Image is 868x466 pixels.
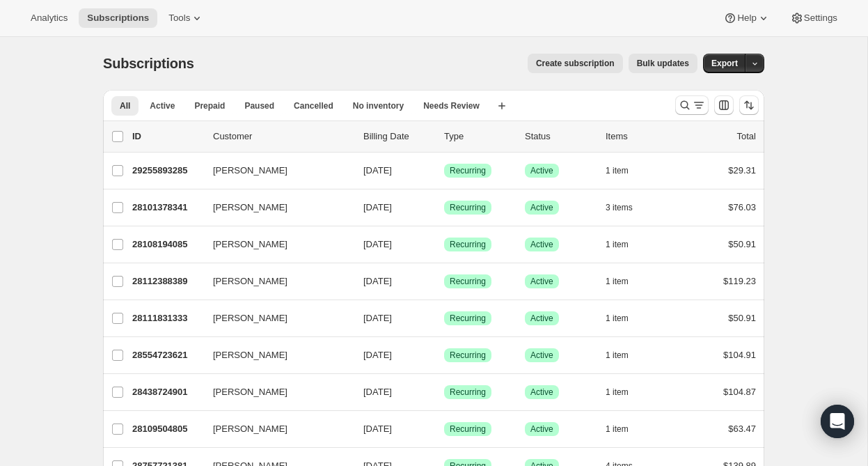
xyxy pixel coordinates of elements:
[711,58,738,69] span: Export
[606,161,644,180] button: 1 item
[363,387,392,397] span: [DATE]
[132,198,756,217] div: 28101378341[PERSON_NAME][DATE]SuccessRecurringSuccessActive3 items$76.03
[132,309,756,328] div: 28111831333[PERSON_NAME][DATE]SuccessRecurringSuccessActive1 item$50.91
[450,387,486,398] span: Recurring
[530,239,553,250] span: Active
[821,405,854,438] div: Open Intercom Messenger
[703,54,746,73] button: Export
[606,345,644,365] button: 1 item
[423,100,480,111] span: Needs Review
[132,130,202,143] p: ID
[782,8,846,28] button: Settings
[363,313,392,323] span: [DATE]
[728,202,756,212] span: $76.03
[728,165,756,176] span: $29.31
[132,272,756,291] div: 28112388389[PERSON_NAME][DATE]SuccessRecurringSuccessActive1 item$119.23
[103,56,194,71] span: Subscriptions
[675,95,709,115] button: Search and filter results
[132,348,202,362] p: 28554723621
[637,58,689,69] span: Bulk updates
[294,100,333,111] span: Cancelled
[450,313,486,324] span: Recurring
[737,13,756,24] span: Help
[728,239,756,249] span: $50.91
[132,419,756,439] div: 28109504805[PERSON_NAME][DATE]SuccessRecurringSuccessActive1 item$63.47
[606,272,644,291] button: 1 item
[530,165,553,176] span: Active
[629,54,697,73] button: Bulk updates
[205,233,344,256] button: [PERSON_NAME]
[353,100,404,111] span: No inventory
[213,385,287,399] span: [PERSON_NAME]
[194,100,225,111] span: Prepaid
[132,382,756,402] div: 28438724901[PERSON_NAME][DATE]SuccessRecurringSuccessActive1 item$104.87
[739,95,759,115] button: Sort the results
[213,130,352,143] p: Customer
[606,202,633,213] span: 3 items
[606,424,629,435] span: 1 item
[606,198,648,217] button: 3 items
[530,313,553,324] span: Active
[530,350,553,361] span: Active
[205,307,344,329] button: [PERSON_NAME]
[606,276,629,287] span: 1 item
[363,276,392,286] span: [DATE]
[22,8,76,28] button: Analytics
[606,387,629,398] span: 1 item
[132,345,756,365] div: 28554723621[PERSON_NAME][DATE]SuccessRecurringSuccessActive1 item$104.91
[528,54,623,73] button: Create subscription
[160,8,212,28] button: Tools
[606,419,644,439] button: 1 item
[530,276,553,287] span: Active
[444,130,514,143] div: Type
[132,164,202,178] p: 29255893285
[525,130,594,143] p: Status
[723,350,756,360] span: $104.91
[450,350,486,361] span: Recurring
[606,165,629,176] span: 1 item
[205,196,344,219] button: [PERSON_NAME]
[450,276,486,287] span: Recurring
[606,313,629,324] span: 1 item
[213,348,287,362] span: [PERSON_NAME]
[723,387,756,397] span: $104.87
[363,202,392,212] span: [DATE]
[132,385,202,399] p: 28438724901
[150,100,175,111] span: Active
[606,350,629,361] span: 1 item
[804,13,837,24] span: Settings
[31,13,68,24] span: Analytics
[714,95,734,115] button: Customize table column order and visibility
[87,13,149,24] span: Subscriptions
[363,239,392,249] span: [DATE]
[450,202,486,213] span: Recurring
[213,274,287,288] span: [PERSON_NAME]
[132,161,756,180] div: 29255893285[PERSON_NAME][DATE]SuccessRecurringSuccessActive1 item$29.31
[213,311,287,325] span: [PERSON_NAME]
[132,130,756,143] div: IDCustomerBilling DateTypeStatusItemsTotal
[530,424,553,435] span: Active
[363,424,392,434] span: [DATE]
[213,422,287,436] span: [PERSON_NAME]
[213,201,287,215] span: [PERSON_NAME]
[205,344,344,366] button: [PERSON_NAME]
[205,160,344,182] button: [PERSON_NAME]
[530,202,553,213] span: Active
[205,381,344,403] button: [PERSON_NAME]
[606,239,629,250] span: 1 item
[491,96,513,116] button: Create new view
[363,165,392,176] span: [DATE]
[213,238,287,251] span: [PERSON_NAME]
[606,382,644,402] button: 1 item
[363,350,392,360] span: [DATE]
[79,8,157,28] button: Subscriptions
[132,311,202,325] p: 28111831333
[132,274,202,288] p: 28112388389
[132,238,202,251] p: 28108194085
[530,387,553,398] span: Active
[450,424,486,435] span: Recurring
[606,235,644,254] button: 1 item
[450,239,486,250] span: Recurring
[132,235,756,254] div: 28108194085[PERSON_NAME][DATE]SuccessRecurringSuccessActive1 item$50.91
[168,13,190,24] span: Tools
